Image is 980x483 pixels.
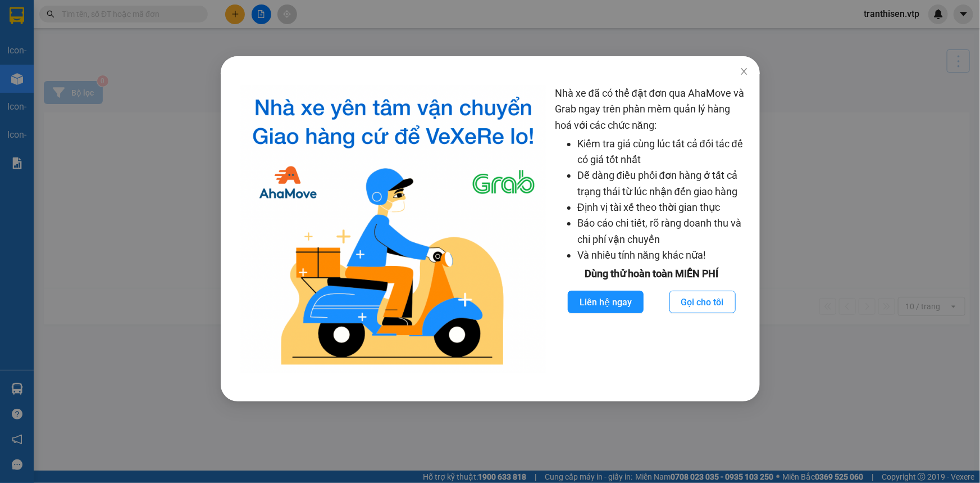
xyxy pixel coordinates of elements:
div: Nhà xe đã có thể đặt đơn qua AhaMove và Grab ngay trên phần mềm quản lý hàng hoá với các chức năng: [554,85,748,373]
span: Liên hệ ngay [579,295,631,309]
button: Liên hệ ngay [567,291,643,313]
li: Báo cáo chi tiết, rõ ràng doanh thu và chi phí vận chuyển [577,215,748,247]
li: Và nhiều tính năng khác nữa! [577,247,748,263]
div: Dùng thử hoàn toàn MIỄN PHÍ [554,266,748,282]
button: Close [728,56,759,88]
button: Gọi cho tôi [669,291,735,313]
li: Kiểm tra giá cùng lúc tất cả đối tác để có giá tốt nhất [577,136,748,168]
span: Gọi cho tôi [681,295,723,309]
li: Dễ dàng điều phối đơn hàng ở tất cả trạng thái từ lúc nhận đến giao hàng [577,168,748,200]
img: logo [241,85,546,373]
li: Định vị tài xế theo thời gian thực [577,200,748,215]
span: close [739,67,748,76]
